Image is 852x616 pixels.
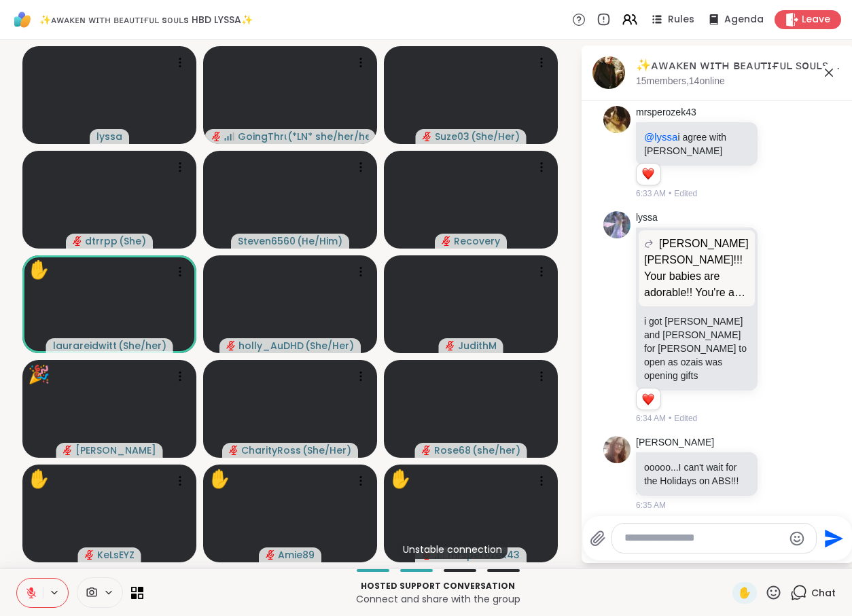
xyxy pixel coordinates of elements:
[659,236,749,252] span: [PERSON_NAME]
[471,130,520,143] span: ( She/Her )
[644,460,749,488] p: ooooo...I can't wait for the Holidays on ABS!!!
[811,586,836,600] span: Chat
[39,13,253,26] span: ✨ᴀᴡᴀᴋᴇɴ ᴡɪᴛʜ ʙᴇᴀᴜᴛɪғᴜʟ sᴏᴜʟs HBD LYSSA✨
[278,548,315,562] span: Amie89
[668,13,694,26] span: Rules
[73,236,82,246] span: audio-muted
[446,341,455,350] span: audio-muted
[226,341,236,350] span: audio-muted
[641,169,655,180] button: Reactions: love
[442,236,451,246] span: audio-muted
[266,550,275,560] span: audio-muted
[458,339,497,352] span: JudithM
[472,443,520,457] span: ( she/her )
[674,187,697,200] span: Edited
[669,412,671,424] span: •
[229,446,238,455] span: audio-muted
[85,234,118,248] span: dtrrpp
[212,132,221,141] span: audio-muted
[209,466,230,492] div: ✋
[28,466,50,492] div: ✋
[28,257,50,283] div: ✋
[637,388,660,410] div: Reaction list
[96,130,122,143] span: lyssa
[118,339,166,352] span: ( She/her )
[674,412,697,424] span: Edited
[287,130,368,143] span: ( *LN* she/her/hers )
[592,56,625,89] img: ✨ᴀᴡᴀᴋᴇɴ ᴡɪᴛʜ ʙᴇᴀᴜᴛɪғᴜʟ sᴏᴜʟs HBD LYSSA✨, Sep 15
[636,75,725,88] p: 15 members, 14 online
[63,446,73,455] span: audio-muted
[238,339,304,352] span: holly_AuDHD
[669,187,671,200] span: •
[435,130,469,143] span: Suze03
[152,592,724,606] p: Connect and share with the group
[238,130,287,143] span: GoingThruIt
[152,580,724,592] p: Hosted support conversation
[802,13,830,26] span: Leave
[53,339,117,352] span: laurareidwitt
[637,164,660,185] div: Reaction list
[789,530,805,547] button: Emoji picker
[397,540,508,559] div: Unstable connection
[11,8,34,31] img: ShareWell Logomark
[603,211,631,238] img: https://sharewell-space-live.sfo3.digitaloceanspaces.com/user-generated/666f9ab0-b952-44c3-ad34-f...
[238,234,296,248] span: Steven6560
[241,443,301,457] span: CharityRoss
[644,131,677,143] span: @lyssa
[422,446,431,455] span: audio-muted
[389,466,411,492] div: ✋
[636,57,842,74] div: ✨ᴀᴡᴀᴋᴇɴ ᴡɪᴛʜ ʙᴇᴀᴜᴛɪғᴜʟ sᴏᴜʟs HBD LYSSA✨, [DATE]
[603,436,631,463] img: https://sharewell-space-live.sfo3.digitaloceanspaces.com/user-generated/12025a04-e023-4d79-ba6e-0...
[641,394,655,405] button: Reactions: love
[636,412,666,424] span: 6:34 AM
[724,13,764,26] span: Agenda
[644,252,749,301] p: [PERSON_NAME]!!! Your babies are adorable!! You're a great momma!!
[738,585,751,601] span: ✋
[28,361,50,388] div: 🎉
[636,106,696,120] a: mrsperozek43
[636,211,658,225] a: lyssa
[636,436,714,450] a: [PERSON_NAME]
[636,499,666,511] span: 6:35 AM
[119,234,146,248] span: ( She )
[75,443,156,457] span: [PERSON_NAME]
[434,443,471,457] span: Rose68
[297,234,342,248] span: ( He/Him )
[305,339,354,352] span: ( She/Her )
[644,314,749,382] p: i got [PERSON_NAME] and [PERSON_NAME] for [PERSON_NAME] to open as ozais was opening gifts
[423,132,432,141] span: audio-muted
[817,523,847,554] button: Send
[97,548,135,562] span: KeLsEYZ
[85,550,94,560] span: audio-muted
[644,130,749,158] p: i agree with [PERSON_NAME]
[454,234,500,248] span: Recovery
[636,187,666,200] span: 6:33 AM
[624,531,783,545] textarea: Type your message
[603,106,631,133] img: https://sharewell-space-live.sfo3.digitaloceanspaces.com/user-generated/52e3374c-f456-445c-bfe0-c...
[302,443,351,457] span: ( She/Her )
